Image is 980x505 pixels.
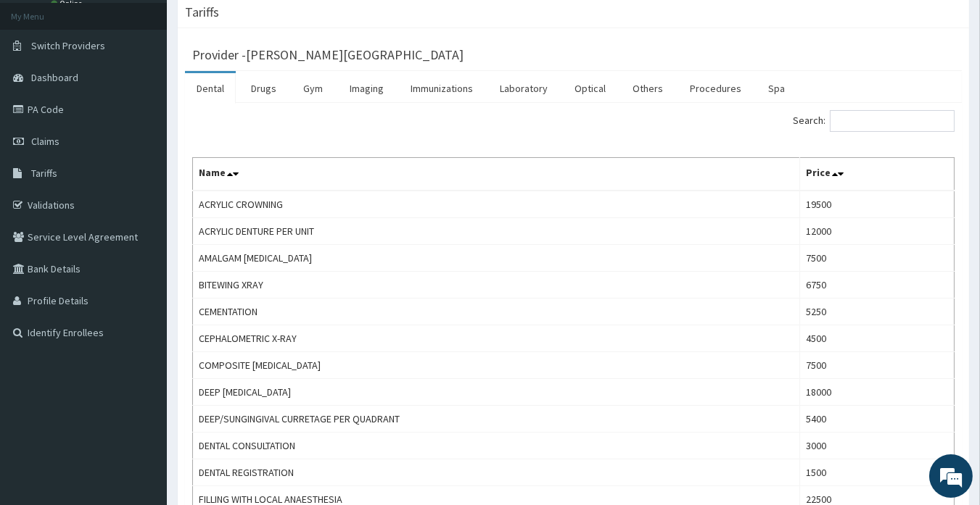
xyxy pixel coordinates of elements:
[800,218,955,245] td: 12000
[563,73,617,104] a: Optical
[192,49,464,62] h3: Provider - [PERSON_NAME][GEOGRAPHIC_DATA]
[757,73,796,104] a: Spa
[193,218,800,245] td: ACRYLIC DENTURE PER UNIT
[800,325,955,352] td: 4500
[193,325,800,352] td: CEPHALOMETRIC X-RAY
[193,433,800,459] td: DENTAL CONSULTATION
[193,379,800,406] td: DEEP [MEDICAL_DATA]
[800,272,955,299] td: 6750
[31,71,78,84] span: Dashboard
[800,406,955,433] td: 5400
[292,73,334,104] a: Gym
[193,352,800,379] td: COMPOSITE [MEDICAL_DATA]
[800,299,955,325] td: 5250
[800,352,955,379] td: 7500
[800,191,955,218] td: 19500
[488,73,559,104] a: Laboratory
[7,344,276,395] textarea: Type your message and hit 'Enter'
[193,299,800,325] td: CEMENTATION
[193,272,800,299] td: BITEWING XRAY
[185,73,236,104] a: Dental
[793,110,955,132] label: Search:
[830,110,955,132] input: Search:
[800,158,955,191] th: Price
[239,73,288,104] a: Drugs
[75,81,244,100] div: Chat with us now
[193,406,800,433] td: DEEP/SUNGINGIVAL CURRETAGE PER QUADRANT
[399,73,485,104] a: Immunizations
[800,459,955,486] td: 1500
[84,156,200,303] span: We're online!
[31,167,57,180] span: Tariffs
[27,72,59,109] img: d_794563401_company_1708531726252_794563401
[800,245,955,272] td: 7500
[185,6,219,19] h3: Tariffs
[678,73,753,104] a: Procedures
[621,73,675,104] a: Others
[193,245,800,272] td: AMALGAM [MEDICAL_DATA]
[238,7,273,42] div: Minimize live chat window
[31,135,59,148] span: Claims
[800,379,955,406] td: 18000
[31,39,105,52] span: Switch Providers
[800,433,955,459] td: 3000
[193,191,800,218] td: ACRYLIC CROWNING
[338,73,395,104] a: Imaging
[193,158,800,191] th: Name
[193,459,800,486] td: DENTAL REGISTRATION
